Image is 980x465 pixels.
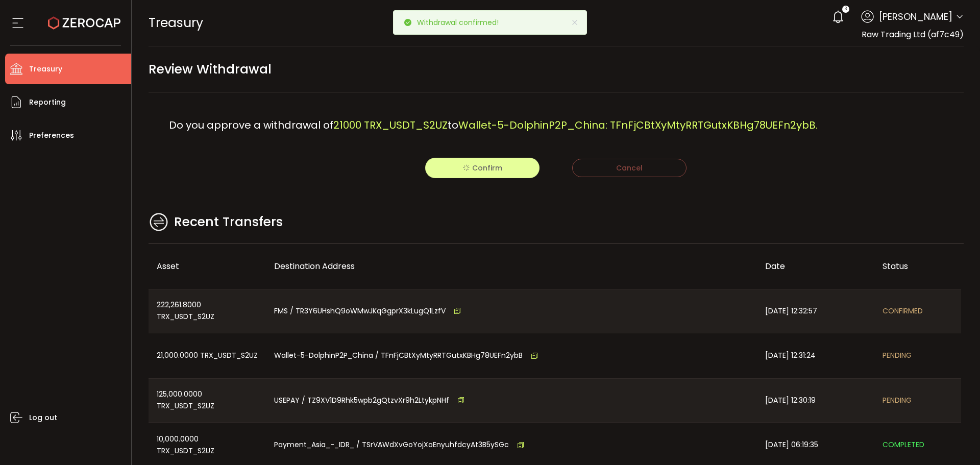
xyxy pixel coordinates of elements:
span: Raw Trading Ltd (af7c49) [862,29,964,40]
span: FMS / TR3Y6UHshQ9oWMwJKqGgprX3kLugQ1LzfV [274,305,446,317]
span: Recent Transfers [174,212,283,232]
div: [DATE] 12:32:57 [757,289,874,333]
div: 125,000.0000 TRX_USDT_S2UZ [149,379,266,423]
span: Preferences [29,128,74,143]
span: Treasury [29,62,62,77]
div: Date [757,260,874,272]
span: Review Withdrawal [149,58,272,81]
span: Wallet-5-DolphinP2P_China: TFnFjCBtXyMtyRRTGutxKBHg78UEFn2ybB. [458,118,818,132]
button: Cancel [572,159,687,177]
span: CONFIRMED [883,305,923,317]
span: 3 [845,6,847,13]
span: Treasury [149,14,203,32]
div: 222,261.8000 TRX_USDT_S2UZ [149,289,266,333]
div: Status [874,260,961,272]
span: Cancel [616,163,643,173]
div: Asset [149,260,266,272]
span: Log out [29,410,57,425]
span: Do you approve a withdrawal of [169,118,333,132]
span: to [448,118,458,132]
iframe: Chat Widget [929,416,980,465]
span: Wallet-5-DolphinP2P_China / TFnFjCBtXyMtyRRTGutxKBHg78UEFn2ybB [274,350,523,361]
div: [DATE] 12:31:24 [757,333,874,378]
span: PENDING [883,350,912,361]
span: USEPAY / TZ9XV1D9Rhk5wpb2gQtzvXr9h2LtykpNHf [274,395,449,406]
span: [PERSON_NAME] [879,10,952,23]
span: PENDING [883,395,912,406]
span: 21000 TRX_USDT_S2UZ [333,118,448,132]
div: [DATE] 12:30:19 [757,379,874,423]
div: 21,000.0000 TRX_USDT_S2UZ [149,333,266,378]
div: Destination Address [266,260,757,272]
span: Reporting [29,95,66,110]
span: Payment_Asia_-_IDR_ / TSrVAWdXvGoYojXoEnyuhfdcyAt3B5ySGc [274,439,509,451]
span: COMPLETED [883,439,924,451]
p: Withdrawal confirmed! [417,19,507,26]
